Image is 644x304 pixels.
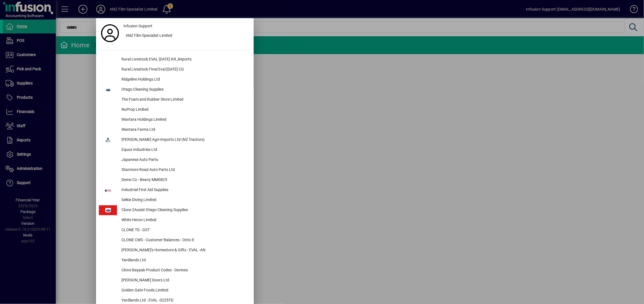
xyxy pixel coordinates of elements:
div: [PERSON_NAME] Agri-Imports Ltd (NZ Tractors) [117,135,251,145]
div: Japanese Auto Parts [117,155,251,165]
button: Equus Industries Ltd [99,145,251,155]
button: Yardlands Ltd [99,255,251,266]
div: [PERSON_NAME] Doors Ltd [117,276,251,286]
button: Rural Livestock EVAL [DATE] KR_Reports [99,55,251,65]
button: White Heron Limited [99,215,251,225]
button: CLONE CWS - Customer Balances - Onto it [99,235,251,245]
button: CLONE TD - GST [99,225,251,235]
div: Clone Baypak Product Codes - Devines [117,266,251,276]
div: Demo Co - Beany MM0825 [117,175,251,185]
div: The Foam and Rubber Store Limited [117,95,251,105]
button: Rural Livestock FInal Eval [DATE] CG [99,65,251,75]
div: Industrial First Aid Supplies [117,185,251,195]
button: Clone 2Assist Otago Cleaning Supplies [99,205,251,215]
button: NuProp Limited [99,105,251,115]
div: Equus Industries Ltd [117,145,251,155]
div: Wantara Holdings Limited [117,115,251,125]
div: Ridgeline Holdings Ltd [117,75,251,85]
button: [PERSON_NAME] Doors Ltd [99,276,251,286]
div: Clone 2Assist Otago Cleaning Supplies [117,205,251,215]
div: White Heron Limited [117,215,251,225]
button: Industrial First Aid Supplies [99,185,251,195]
a: Infusion Support [121,21,251,31]
button: Clone Baypak Product Codes - Devines [99,266,251,276]
div: NuProp Limited [117,105,251,115]
div: Rural Livestock EVAL [DATE] KR_Reports [117,55,251,65]
button: The Foam and Rubber Store Limited [99,95,251,105]
div: Otago Cleaning Supplies [117,85,251,95]
button: Wantara Farms Ltd [99,125,251,135]
div: Yardlands Ltd [117,255,251,266]
button: Otago Cleaning Supplies [99,85,251,95]
button: Golden Gate Foods Limited [99,286,251,296]
div: Stanmore Road Auto Parts Ltd [117,165,251,175]
span: Infusion Support [123,23,152,29]
div: Wantara Farms Ltd [117,125,251,135]
div: Selkie Diving Limited [117,195,251,205]
button: [PERSON_NAME] Agri-Imports Ltd (NZ Tractors) [99,135,251,145]
div: CLONE CWS - Customer Balances - Onto it [117,235,251,245]
button: ANZ Film Specialist Limited [121,31,251,41]
button: Wantara Holdings Limited [99,115,251,125]
button: Selkie Diving Limited [99,195,251,205]
div: Rural Livestock FInal Eval [DATE] CG [117,65,251,75]
div: CLONE TD - GST [117,225,251,235]
button: Ridgeline Holdings Ltd [99,75,251,85]
button: Demo Co - Beany MM0825 [99,175,251,185]
button: [PERSON_NAME]'s Homestore & Gifts - EVAL -AN [99,245,251,255]
button: Japanese Auto Parts [99,155,251,165]
button: Stanmore Road Auto Parts Ltd [99,165,251,175]
div: Golden Gate Foods Limited [117,286,251,296]
div: [PERSON_NAME]'s Homestore & Gifts - EVAL -AN [117,245,251,255]
a: Profile [99,28,121,38]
